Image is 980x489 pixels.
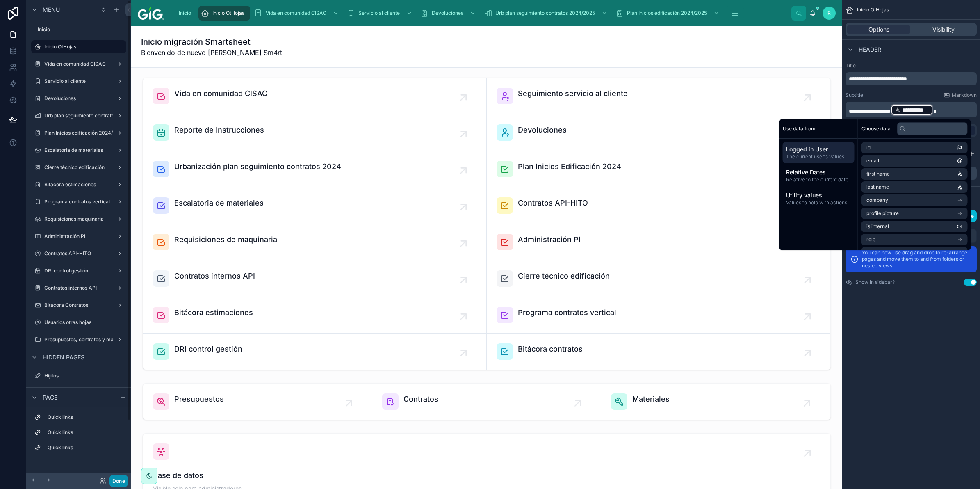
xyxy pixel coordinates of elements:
label: Requisiciones maquinaria [44,216,113,222]
a: Plan Inicios edificación 2024/2025 [31,126,126,139]
p: You can now use drag and drop to re-arrange pages and move them to and from folders or nested views [862,249,972,269]
a: Servicio al cliente [344,6,416,21]
label: Escalatoria de materiales [44,147,113,153]
a: Inicio OtHojas [31,40,126,53]
a: Markdown [944,92,977,98]
a: Inicio OtHojas [198,6,250,21]
a: Reporte de instrucciones [31,386,126,399]
span: Vida en comunidad CISAC [266,10,326,16]
span: Plan Inicios edificación 2024/2025 [627,10,707,16]
label: Cierre técnico edificación [44,164,113,171]
span: Relative to the current date [786,176,851,183]
a: Urb plan seguimiento contratos 2024/2025 [481,6,611,21]
span: The current user's values [786,153,851,160]
label: Devoluciones [44,95,113,102]
span: R [827,10,831,16]
div: scrollable content [846,102,977,117]
span: Header [859,46,881,54]
label: Quick links [48,444,123,451]
label: Bitácora estimaciones [44,181,113,188]
label: Show in sidebar? [855,279,895,286]
a: Vida en comunidad CISAC [252,6,343,21]
span: Menu [43,6,60,14]
span: Relative Dates [786,168,851,176]
a: Devoluciones [31,92,126,105]
a: Administración PI [31,230,126,243]
span: Inicio [179,10,191,16]
label: Inicio [38,26,125,33]
a: Urb plan seguimiento contratos 2024/2025 [31,109,126,122]
label: Usuarios otras hojas [44,319,125,326]
span: Page [43,393,57,402]
span: Logged in User [786,145,851,153]
a: Programa contratos vertical [31,195,126,208]
div: scrollable content [171,4,791,22]
a: Usuarios otras hojas [31,316,126,329]
label: Inicio OtHojas [44,43,121,50]
label: Administración PI [44,233,113,240]
label: Subtitle [846,92,863,98]
span: Hidden pages [43,353,84,361]
a: Vida en comunidad CISAC [31,57,126,71]
a: DRI control gestión [31,264,126,277]
label: Contratos API-HITO [44,250,113,257]
a: Contratos API-HITO [31,247,126,260]
span: Utility values [786,191,851,199]
label: Hijitos [44,372,125,379]
span: Choose data [861,126,891,132]
span: Bienvenido de nuevo [PERSON_NAME] Sm4rt [141,48,282,57]
img: App logo [138,7,164,20]
span: Servicio al cliente [358,10,400,16]
label: Quick links [48,429,123,436]
label: Servicio al cliente [44,78,113,85]
a: Presupuestos, contratos y materiales [31,333,126,346]
button: Done [109,475,128,487]
h1: Inicio migración Smartsheet [141,36,282,48]
span: Inicio OtHojas [212,10,244,16]
div: scrollable content [779,139,858,213]
a: Requisiciones maquinaria [31,213,126,226]
a: Devoluciones [418,6,480,21]
a: Contratos internos API [31,281,126,295]
label: Presupuestos, contratos y materiales [44,336,131,343]
a: Escalatoria de materiales [31,144,126,157]
a: Hijitos [31,369,126,382]
span: Use data from... [783,126,819,132]
a: Plan Inicios edificación 2024/2025 [613,6,723,21]
a: Servicio al cliente [31,75,126,88]
span: Values to help with actions [786,199,851,206]
a: Bitácora Contratos [31,299,126,312]
span: Urb plan seguimiento contratos 2024/2025 [495,10,595,16]
label: Vida en comunidad CISAC [44,61,113,67]
label: Programa contratos vertical [44,199,113,205]
label: Plan Inicios edificación 2024/2025 [44,130,125,136]
span: Options [868,25,889,34]
label: Title [846,62,977,69]
div: scrollable content [846,72,977,85]
a: Cierre técnico edificación [31,161,126,174]
label: Urb plan seguimiento contratos 2024/2025 [44,112,144,119]
label: DRI control gestión [44,267,113,274]
label: Quick links [48,414,123,420]
a: Bitácora estimaciones [31,178,126,191]
span: Devoluciones [432,10,463,16]
span: Inicio OtHojas [857,7,889,13]
span: Markdown [952,92,977,98]
div: scrollable content [26,407,131,462]
span: Visibility [932,25,955,34]
label: Bitácora Contratos [44,302,113,308]
label: Contratos internos API [44,285,113,291]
